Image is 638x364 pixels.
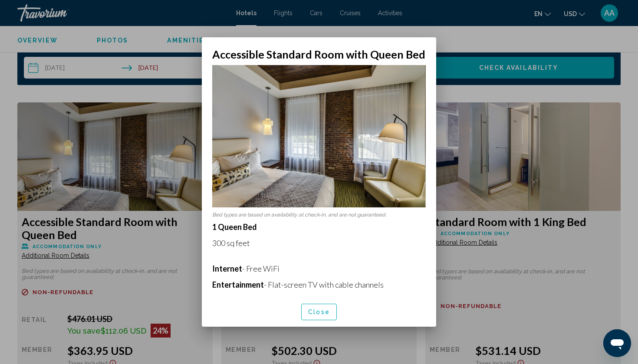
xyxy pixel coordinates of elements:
[212,280,426,289] p: - Flat-screen TV with cable channels
[212,238,426,248] p: 300 sq feet
[212,296,426,315] p: - Refrigerator, microwave, coffee/tea maker, and free bottled water
[603,329,631,357] iframe: Кнопка запуска окна обмена сообщениями
[212,212,426,218] p: Bed types are based on availability at check-in, and are not guaranteed.
[212,264,242,273] b: Internet
[212,48,426,61] h2: Accessible Standard Room with Queen Bed
[308,309,330,316] span: Close
[212,65,426,207] img: 2fba019c-62c9-411c-b0f5-57d8d481533b.jpeg
[212,222,257,232] strong: 1 Queen Bed
[212,264,426,273] p: - Free WiFi
[301,304,337,320] button: Close
[212,296,258,305] b: Food & Drink
[212,280,264,289] b: Entertainment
